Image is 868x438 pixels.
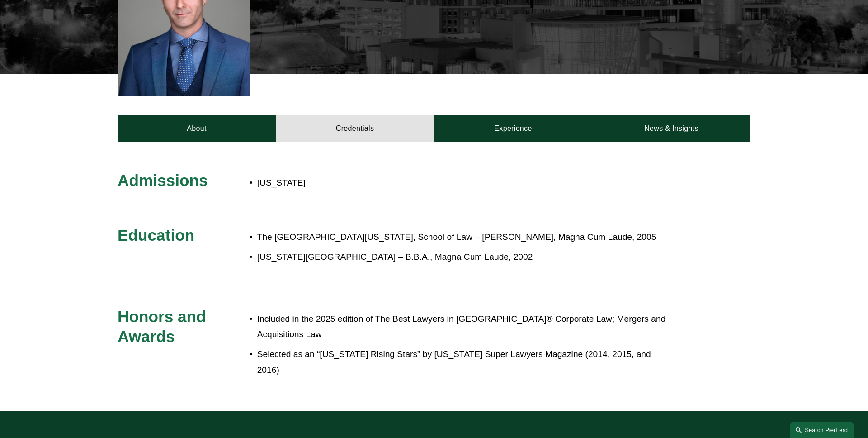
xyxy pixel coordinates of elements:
[257,311,671,343] p: Included in the 2025 edition of The Best Lawyers in [GEOGRAPHIC_DATA]® Corporate Law; Mergers and...
[118,171,208,189] span: Admissions
[257,347,671,378] p: Selected as an “[US_STATE] Rising Stars” by [US_STATE] Super Lawyers Magazine (2014, 2015, and 2016)
[118,308,210,345] span: Honors and Awards
[790,422,854,438] a: Search this site
[118,226,194,244] span: Education
[257,229,671,245] p: The [GEOGRAPHIC_DATA][US_STATE], School of Law – [PERSON_NAME], Magna Cum Laude, 2005
[434,115,592,142] a: Experience
[257,249,671,265] p: [US_STATE][GEOGRAPHIC_DATA] – B.B.A., Magna Cum Laude, 2002
[118,115,276,142] a: About
[276,115,434,142] a: Credentials
[257,175,487,191] p: [US_STATE]
[592,115,750,142] a: News & Insights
